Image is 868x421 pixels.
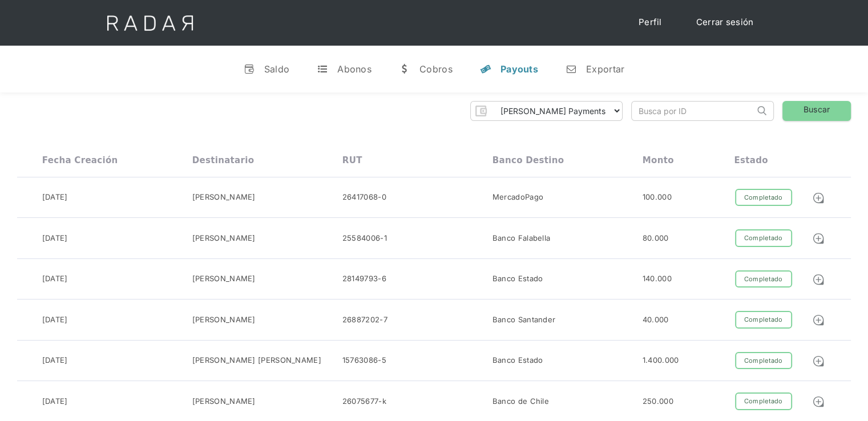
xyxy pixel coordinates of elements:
[812,355,825,367] img: Detalle
[643,396,673,407] div: 250.000
[492,314,556,326] div: Banco Santander
[812,314,825,326] img: Detalle
[735,352,792,370] div: Completado
[244,63,255,75] div: v
[685,11,765,34] a: Cerrar sesión
[317,63,328,75] div: t
[42,233,68,244] div: [DATE]
[734,155,768,165] div: Estado
[735,229,792,247] div: Completado
[632,102,754,120] input: Busca por ID
[42,396,68,407] div: [DATE]
[492,355,543,366] div: Banco Estado
[337,63,372,75] div: Abonos
[500,63,538,75] div: Payouts
[566,63,577,75] div: n
[342,396,386,407] div: 26075677-k
[192,155,254,165] div: Destinatario
[42,314,68,326] div: [DATE]
[192,233,256,244] div: [PERSON_NAME]
[342,355,386,366] div: 15763086-5
[812,232,825,245] img: Detalle
[492,273,543,285] div: Banco Estado
[342,233,387,244] div: 25584006-1
[492,233,551,244] div: Banco Falabella
[192,273,256,285] div: [PERSON_NAME]
[643,192,672,203] div: 100.000
[264,63,290,75] div: Saldo
[643,155,674,165] div: Monto
[812,273,825,286] img: Detalle
[342,155,362,165] div: RUT
[192,396,256,407] div: [PERSON_NAME]
[586,63,624,75] div: Exportar
[492,192,543,203] div: MercadoPago
[627,11,673,34] a: Perfil
[643,233,669,244] div: 80.000
[492,155,564,165] div: Banco destino
[342,273,386,285] div: 28149793-6
[735,392,792,410] div: Completado
[192,314,256,326] div: [PERSON_NAME]
[42,192,68,203] div: [DATE]
[342,192,386,203] div: 26417068-0
[735,189,792,207] div: Completado
[735,311,792,329] div: Completado
[470,101,623,121] form: Form
[643,314,669,326] div: 40.000
[812,395,825,408] img: Detalle
[643,273,672,285] div: 140.000
[192,192,256,203] div: [PERSON_NAME]
[480,63,491,75] div: y
[782,101,851,121] a: Buscar
[42,155,118,165] div: Fecha creación
[735,270,792,288] div: Completado
[643,355,679,366] div: 1.400.000
[812,192,825,204] img: Detalle
[492,396,549,407] div: Banco de Chile
[399,63,410,75] div: w
[419,63,453,75] div: Cobros
[342,314,387,326] div: 26887202-7
[42,273,68,285] div: [DATE]
[192,355,321,366] div: [PERSON_NAME] [PERSON_NAME]
[42,355,68,366] div: [DATE]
